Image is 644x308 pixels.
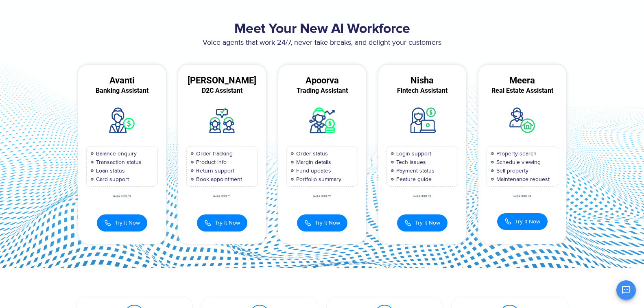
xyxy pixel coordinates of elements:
div: Real Estate Assistant [478,87,566,94]
button: Try It Now [97,214,147,232]
div: Banking Assistant [78,87,166,94]
div: [PERSON_NAME] [178,77,266,84]
span: Schedule viewing [494,158,541,166]
div: Ref#:90073 [378,195,466,198]
span: Loan status [94,166,125,175]
div: Apoorva [278,77,366,84]
button: Try It Now [297,214,347,232]
span: Product info [194,158,227,166]
span: Order tracking [194,149,233,158]
div: Ref#:90072 [278,195,366,198]
span: Balance enquiry [94,149,137,158]
span: Return support [194,166,234,175]
button: Try It Now [197,214,247,232]
span: Try It Now [415,218,440,227]
span: Transaction status [94,158,142,166]
div: Trading Assistant [278,87,366,94]
div: Ref#:90071 [178,195,266,198]
span: Payment status [394,166,434,175]
div: Ref#:90074 [478,195,566,198]
h2: Meet Your New AI Workforce [72,21,572,37]
img: Call Icon [504,218,512,225]
span: Book appointment [194,175,242,183]
span: Margin details [294,158,331,166]
div: Meera [478,77,566,84]
img: Call Icon [304,218,312,227]
img: Call Icon [204,218,212,227]
div: Fintech Assistant [378,87,466,94]
button: Try It Now [397,214,448,232]
span: Login support [394,149,431,158]
div: Ref#:90070 [78,195,166,198]
span: Try It Now [515,217,540,226]
span: Try It Now [115,218,140,227]
span: Feature guide [394,175,432,183]
img: Call Icon [104,218,111,227]
img: Call Icon [404,218,412,227]
span: Tech issues [394,158,426,166]
span: Card support [94,175,129,183]
span: Try It Now [215,218,240,227]
button: Try It Now [497,213,548,230]
span: Order status [294,149,328,158]
span: Try It Now [315,218,340,227]
button: Open chat [616,280,636,300]
span: Sell property [494,166,528,175]
span: Fund updates [294,166,331,175]
span: Maintenance request [494,175,550,183]
span: Portfolio summary [294,175,341,183]
div: Avanti [78,77,166,84]
span: Property search [494,149,537,158]
p: Voice agents that work 24/7, never take breaks, and delight your customers [72,37,572,48]
div: D2C Assistant [178,87,266,94]
div: Nisha [378,77,466,84]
